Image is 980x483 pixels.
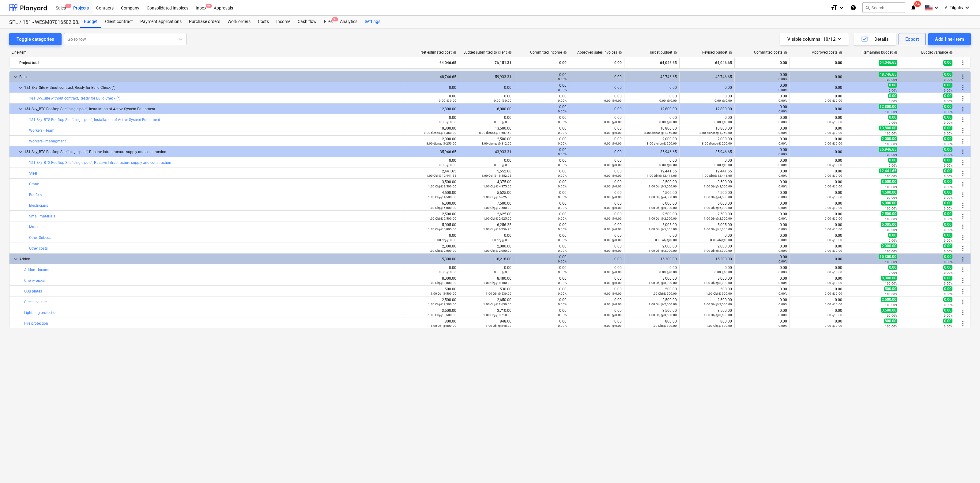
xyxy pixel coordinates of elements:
small: 100.00% [885,78,897,81]
div: SPL / 1&1 - WESM07016502 08.2025 [9,19,73,26]
small: 0.00% [558,153,567,156]
div: 0.00 [682,94,732,103]
span: 64,046.65 [879,60,897,66]
div: 0.00 [792,75,842,79]
div: 10,800.00 [627,126,677,135]
div: 0.00 [572,94,622,103]
span: 0.00 [888,115,897,120]
div: 10,800.00 [682,126,732,135]
div: Purchase orders [185,16,224,28]
div: 0.00 [572,126,622,135]
span: More actions [959,170,967,177]
div: Payment applications [137,16,185,28]
div: Toggle categories [17,35,54,43]
small: 8.00 dienas @ 1,687.50 [479,131,511,134]
div: 0.00 [737,73,787,81]
small: 0.00% [889,164,897,167]
div: 0.00 [627,94,677,103]
div: 0.00 [572,158,622,167]
small: 0.00 @ 0.00 [439,120,456,124]
span: keyboard_arrow_down [17,84,24,91]
div: 0.00 [737,83,787,92]
div: Project total [19,58,401,68]
button: Visible columns:10/12 [780,33,849,45]
div: Net estimated cost [420,50,457,55]
div: 0.00 [572,107,622,111]
span: More actions [959,73,967,81]
small: 0.00% [778,120,787,124]
small: 0.00% [778,131,787,134]
div: 0.00 [462,158,511,167]
div: 0.00 [406,85,456,90]
small: 8.00 dienas @ 250.00 [647,142,677,145]
div: Analytics [336,16,361,28]
span: help [782,51,787,55]
div: 0.00 [627,85,677,90]
div: 0.00 [792,94,842,103]
a: Workers - Team [29,128,55,133]
div: 1&1 Sky_BTS Rooftop Site "single pole", Installation of Active System Equipment [24,104,401,114]
div: 0.00 [682,115,732,124]
small: 0.00% [558,142,567,145]
div: 0.00 [627,115,677,124]
span: 0.00 [943,60,952,66]
div: 0.00 [627,158,677,167]
div: 0.00 [517,148,567,156]
div: Work orders [224,16,254,28]
div: Budget [80,16,101,28]
span: More actions [959,213,967,220]
button: Add line-item [928,33,971,45]
small: 100.00% [885,110,897,114]
div: 0.00 [682,158,732,167]
div: Committed costs [754,50,787,55]
span: More actions [959,127,967,134]
small: 0.00 @ 0.00 [604,142,622,145]
span: 35,946.65 [879,147,897,152]
span: 0.00 [943,115,952,120]
small: 0.00% [944,89,952,92]
small: 0.00 @ 0.00 [825,120,842,124]
span: 0.00 [943,104,952,109]
span: 48,746.65 [879,72,897,77]
small: 0.00 @ 0.00 [494,99,511,102]
div: 48,746.65 [627,75,677,79]
div: 2,000.00 [406,137,456,145]
div: 1&1 Sky_BTS Rooftop Site "single pole", Passive Infrastructure supply and construction [24,147,401,157]
div: Costs [254,16,273,28]
a: 1&1 Sky_BTS Rooftop Site "single pole", Installation of Active System Equipment [29,118,160,122]
small: 0.00% [778,77,787,81]
span: More actions [959,288,967,295]
small: 0.00% [889,89,897,92]
i: keyboard_arrow_down [963,4,971,11]
span: help [562,51,567,55]
small: 0.00 @ 0.00 [659,163,677,167]
div: 0.00 [572,75,622,79]
div: 0.00 [517,58,567,68]
div: 0.00 [572,150,622,154]
span: More actions [959,202,967,209]
div: 0.00 [517,83,567,92]
div: 0.00 [572,58,622,68]
div: 0.00 [737,105,787,113]
span: More actions [959,59,967,66]
span: 0.00 [943,83,952,88]
small: 8.00 dienas @ 1,350.00 [644,131,677,134]
div: 0.00 [517,126,567,135]
small: 0.00% [944,132,952,135]
iframe: Chat Widget [949,454,980,483]
small: 0.00% [944,142,952,146]
div: 12,800.00 [682,107,732,111]
small: 0.00% [558,163,567,167]
div: 76,151.31 [462,58,511,68]
a: Steel [29,171,37,175]
small: 0.00% [778,142,787,145]
div: 12,800.00 [406,107,456,111]
div: 0.00 [792,137,842,145]
a: Lightning protection [24,311,58,315]
span: More actions [959,148,967,156]
span: More actions [959,309,967,316]
small: 8.00 dienas @ 250.00 [702,142,732,145]
div: 0.00 [737,126,787,135]
small: 0.00% [558,120,567,124]
div: 0.00 [792,58,842,68]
